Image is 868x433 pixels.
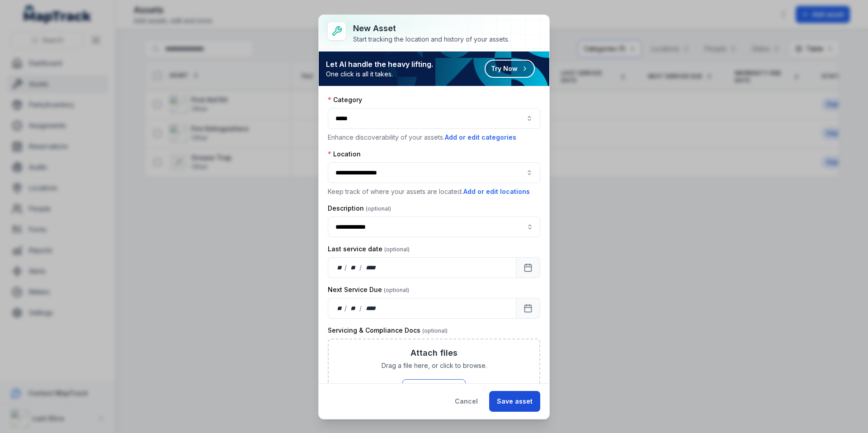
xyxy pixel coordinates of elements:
[328,326,448,335] label: Servicing & Compliance Docs
[410,347,458,359] h3: Attach files
[463,187,530,197] button: Add or edit locations
[489,391,540,412] button: Save asset
[335,263,344,272] div: day,
[328,245,410,254] label: Last service date
[359,263,363,272] div: /
[382,361,487,370] span: Drag a file here, or click to browse.
[359,304,363,313] div: /
[344,304,348,313] div: /
[344,263,348,272] div: /
[516,257,540,278] button: Calendar
[328,95,362,104] label: Category
[363,263,379,272] div: year,
[353,22,509,35] h3: New asset
[348,263,360,272] div: month,
[326,70,433,79] span: One click is all it takes.
[328,285,409,294] label: Next Service Due
[328,132,540,142] p: Enhance discoverability of your assets.
[328,216,540,237] input: asset-add:description-label
[447,391,486,412] button: Cancel
[363,304,379,313] div: year,
[335,304,344,313] div: day,
[516,298,540,319] button: Calendar
[353,35,509,44] div: Start tracking the location and history of your assets.
[402,379,466,396] button: Browse Files
[328,150,361,159] label: Location
[485,60,535,78] button: Try Now
[326,59,433,70] strong: Let AI handle the heavy lifting.
[348,304,360,313] div: month,
[444,132,517,142] button: Add or edit categories
[328,187,540,197] p: Keep track of where your assets are located.
[328,204,391,213] label: Description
